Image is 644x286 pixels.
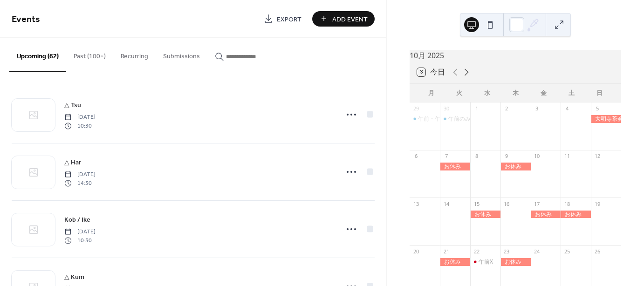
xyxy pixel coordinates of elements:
button: Upcoming (62) [9,38,66,72]
a: △ Har [64,157,81,168]
div: お休み [500,163,531,170]
div: 10月 2025 [410,50,621,61]
span: 10:30 [64,122,96,130]
span: Export [277,14,301,24]
span: Add Event [332,14,368,24]
div: お休み [440,163,470,170]
div: 7 [443,153,450,160]
div: 8 [473,153,480,160]
div: 5 [594,105,601,112]
span: △ Har [64,158,81,168]
span: 14:30 [64,179,96,187]
span: △ Tsu [64,101,81,110]
span: 10:30 [64,236,96,245]
div: 水 [473,84,501,102]
button: Recurring [113,38,156,71]
div: お休み [470,211,500,218]
div: お休み [440,258,470,266]
button: 3今日 [414,66,448,79]
div: 24 [534,248,541,255]
div: 10 [534,153,541,160]
div: 12 [594,153,601,160]
span: Kob / Ike [64,215,90,225]
div: 15 [473,200,480,207]
a: △ Tsu [64,100,81,110]
div: 午前・午後◎ [418,115,452,123]
div: 17 [534,200,541,207]
span: [DATE] [64,228,96,236]
div: 2 [503,105,510,112]
div: 金 [529,84,557,102]
div: 月 [417,84,445,102]
div: 日 [586,84,614,102]
div: 午前X [479,258,493,266]
div: 11 [563,153,570,160]
span: [DATE] [64,170,96,179]
span: △ Kum [64,272,84,282]
div: 21 [443,248,450,255]
div: お休み [531,211,561,218]
div: お休み [561,211,591,218]
button: Past (100+) [66,38,113,71]
div: 4 [563,105,570,112]
div: 25 [563,248,570,255]
a: △ Kum [64,272,84,282]
div: 6 [412,153,419,160]
span: [DATE] [64,113,96,122]
button: Add Event [312,11,375,27]
div: 土 [557,84,585,102]
div: 29 [412,105,419,112]
div: 14 [443,200,450,207]
div: 大明寺茶会㊡ [591,115,621,123]
div: 午前のみ◎ [448,115,476,123]
div: 木 [501,84,529,102]
span: Events [12,10,40,28]
div: 火 [445,84,473,102]
a: Export [257,11,308,27]
div: 1 [473,105,480,112]
div: 3 [534,105,541,112]
div: 9 [503,153,510,160]
div: 23 [503,248,510,255]
div: 26 [594,248,601,255]
a: Kob / Ike [64,214,90,225]
div: 20 [412,248,419,255]
div: 午前のみ◎ [440,115,470,123]
div: 19 [594,200,601,207]
button: Submissions [156,38,207,71]
div: 18 [563,200,570,207]
div: 13 [412,200,419,207]
div: 午前X [470,258,500,266]
div: お休み [500,258,531,266]
div: 午前・午後◎ [410,115,440,123]
div: 22 [473,248,480,255]
div: 30 [443,105,450,112]
div: 16 [503,200,510,207]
